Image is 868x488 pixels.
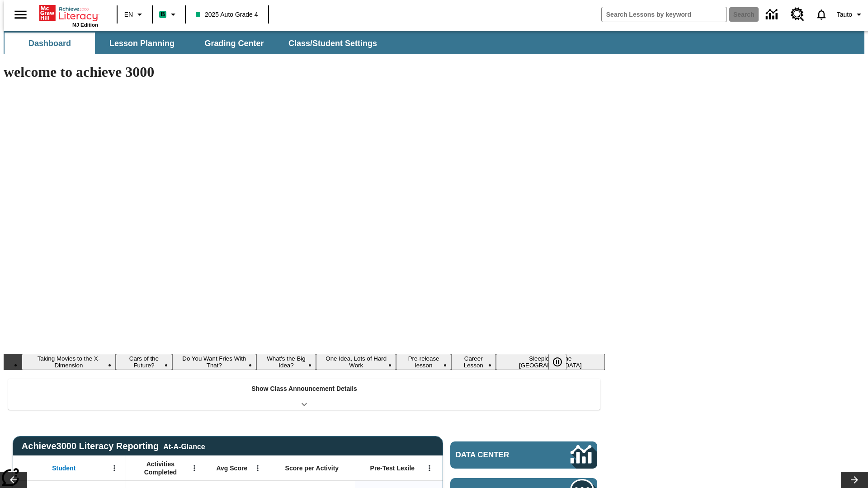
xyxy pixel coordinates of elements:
a: Data Center [450,441,597,469]
span: NJ Edition [72,22,98,28]
div: SubNavbar [4,31,864,54]
div: SubNavbar [4,33,385,54]
span: Avg Score [216,464,247,472]
button: Slide 8 Sleepless in the Animal Kingdom [496,354,605,370]
button: Profile/Settings [833,6,868,23]
button: Slide 3 Do You Want Fries With That? [172,354,256,370]
button: Boost Class color is mint green. Change class color [156,6,182,23]
a: Notifications [810,3,833,26]
span: B [160,9,165,20]
button: Slide 1 Taking Movies to the X-Dimension [22,354,116,370]
button: Slide 2 Cars of the Future? [116,354,172,370]
button: Open side menu [7,1,34,28]
button: Lesson carousel, Next [841,472,868,488]
input: search field [602,7,726,22]
span: Tauto [837,10,852,19]
button: Open Menu [251,461,264,475]
button: Dashboard [5,33,95,54]
button: Lesson Planning [97,33,187,54]
button: Open Menu [423,461,436,475]
span: Data Center [456,450,540,460]
span: EN [124,10,133,19]
button: Slide 7 Career Lesson [451,354,496,370]
button: Class/Student Settings [281,33,384,54]
span: Pre-Test Lexile [370,464,415,472]
h1: welcome to achieve 3000 [4,64,605,80]
a: Resource Center, Will open in new tab [785,2,810,27]
button: Grading Center [189,33,279,54]
div: Show Class Announcement Details [8,379,600,410]
a: Home [39,4,98,22]
button: Slide 6 Pre-release lesson [396,354,451,370]
span: Activities Completed [131,460,190,476]
button: Slide 5 One Idea, Lots of Hard Work [316,354,396,370]
div: At-A-Glance [163,441,205,451]
span: 2025 Auto Grade 4 [196,10,258,19]
div: Home [39,3,98,28]
button: Slide 4 What's the Big Idea? [256,354,316,370]
button: Pause [548,354,566,370]
span: Achieve3000 Literacy Reporting [22,441,205,451]
button: Open Menu [188,461,201,475]
span: Score per Activity [285,464,339,472]
a: Data Center [760,2,785,27]
div: Pause [548,354,576,370]
button: Open Menu [108,461,121,475]
span: Student [52,464,75,472]
button: Language: EN, Select a language [120,6,149,23]
p: Show Class Announcement Details [251,384,357,394]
